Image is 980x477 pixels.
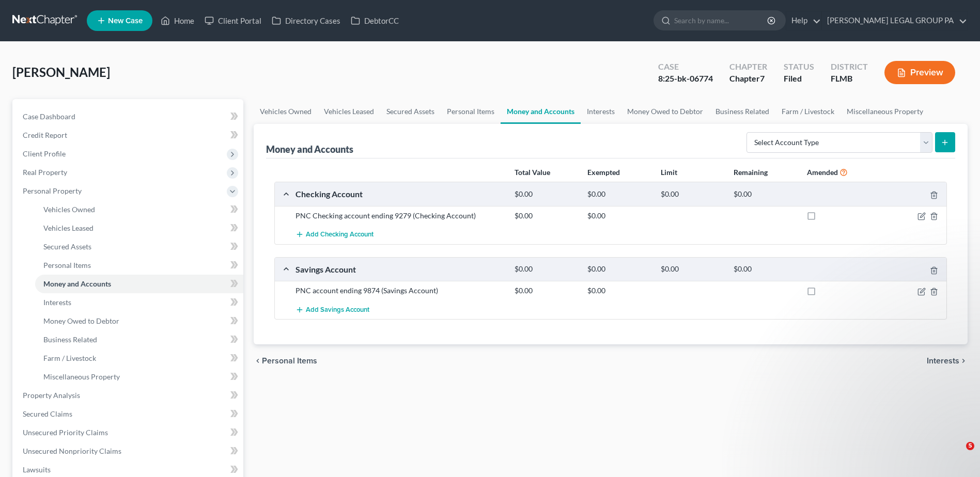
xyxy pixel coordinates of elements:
span: Vehicles Leased [43,224,94,232]
span: [PERSON_NAME] [12,65,110,79]
span: Secured Claims [23,409,72,418]
span: Credit Report [23,131,67,139]
div: $0.00 [582,211,655,221]
strong: Total Value [515,168,550,177]
a: Credit Report [14,126,243,145]
a: Help [786,11,821,30]
a: Business Related [709,99,775,124]
div: $0.00 [582,285,655,296]
span: Personal Property [23,186,82,195]
i: chevron_left [254,357,262,365]
span: Real Property [23,168,67,177]
span: Unsecured Nonpriority Claims [23,447,121,455]
div: $0.00 [509,264,582,274]
span: Business Related [43,335,97,344]
a: Unsecured Priority Claims [14,423,243,442]
a: Vehicles Leased [318,99,380,124]
span: Personal Items [262,357,317,365]
span: Interests [43,298,71,307]
a: Miscellaneous Property [35,368,243,386]
span: Unsecured Priority Claims [23,428,108,437]
span: Add Checking Account [306,231,374,239]
a: [PERSON_NAME] LEGAL GROUP PA [822,11,967,30]
span: Lawsuits [23,465,51,474]
div: Money and Accounts [266,143,353,155]
button: Add Savings Account [295,300,369,319]
a: Money Owed to Debtor [621,99,709,124]
div: Filed [784,73,814,85]
button: chevron_left Personal Items [254,357,317,365]
span: Interests [927,357,959,365]
a: Secured Assets [35,237,243,256]
a: Directory Cases [267,11,346,30]
a: Vehicles Owned [35,200,243,219]
span: 7 [760,73,765,83]
input: Search by name... [674,11,769,30]
span: Property Analysis [23,391,80,400]
a: Case Dashboard [14,107,243,126]
a: Secured Claims [14,405,243,423]
div: Status [784,61,814,73]
a: Farm / Livestock [775,99,841,124]
strong: Amended [807,168,838,177]
button: Interests chevron_right [927,357,968,365]
span: Secured Assets [43,242,91,251]
div: Checking Account [290,188,509,199]
a: Client Portal [199,11,267,30]
a: Personal Items [441,99,501,124]
div: $0.00 [582,189,655,199]
a: Interests [35,293,243,312]
iframe: Intercom live chat [945,442,970,467]
button: Add Checking Account [295,225,374,244]
strong: Exempted [587,168,620,177]
div: PNC account ending 9874 (Savings Account) [290,285,509,296]
a: Property Analysis [14,386,243,405]
span: Vehicles Owned [43,205,95,214]
div: Savings Account [290,264,509,275]
div: $0.00 [728,189,801,199]
a: Secured Assets [380,99,441,124]
a: Farm / Livestock [35,349,243,368]
div: 8:25-bk-06774 [658,73,713,85]
div: PNC Checking account ending 9279 (Checking Account) [290,211,509,221]
div: $0.00 [509,189,582,199]
span: Money Owed to Debtor [43,316,119,325]
div: $0.00 [582,264,655,274]
a: Vehicles Owned [254,99,318,124]
span: New Case [108,17,143,25]
div: Chapter [729,73,767,85]
div: District [831,61,868,73]
div: $0.00 [509,285,582,296]
a: Interests [581,99,621,124]
a: Money and Accounts [35,275,243,293]
div: $0.00 [728,264,801,274]
a: DebtorCC [346,11,404,30]
div: $0.00 [509,211,582,221]
strong: Limit [661,168,677,177]
button: Preview [884,61,955,84]
a: Money and Accounts [501,99,581,124]
div: FLMB [831,73,868,85]
span: Add Savings Account [306,306,369,314]
a: Money Owed to Debtor [35,312,243,330]
strong: Remaining [734,168,768,177]
div: Chapter [729,61,767,73]
i: chevron_right [959,357,968,365]
div: $0.00 [656,264,728,274]
span: 5 [966,442,974,450]
span: Money and Accounts [43,279,111,288]
a: Vehicles Leased [35,219,243,237]
span: Client Profile [23,149,66,158]
span: Personal Items [43,261,91,269]
a: Home [155,11,199,30]
div: $0.00 [656,189,728,199]
a: Unsecured Nonpriority Claims [14,442,243,460]
a: Miscellaneous Property [841,99,929,124]
div: Case [658,61,713,73]
span: Farm / Livestock [43,354,96,362]
span: Miscellaneous Property [43,372,120,381]
a: Business Related [35,330,243,349]
span: Case Dashboard [23,112,75,121]
a: Personal Items [35,256,243,275]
